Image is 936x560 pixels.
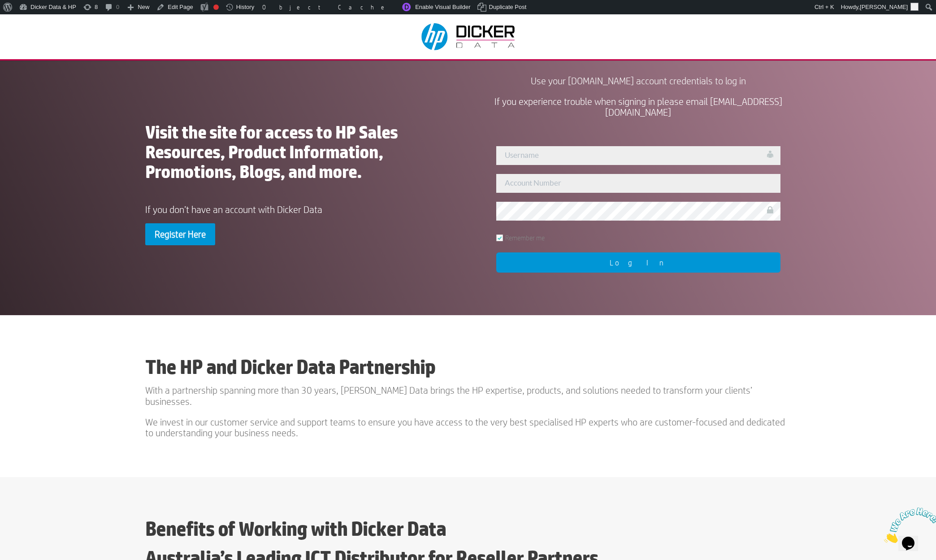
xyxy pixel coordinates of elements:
[145,223,215,245] a: Register Here
[496,252,780,273] input: Log In
[145,517,446,540] b: Benefits of Working with Dicker Data
[496,146,780,165] input: Username
[4,4,59,39] img: Chat attention grabber
[496,174,780,193] input: Account Number
[145,417,791,438] p: We invest in our customer service and support teams to ensure you have access to the very best sp...
[531,75,746,86] span: Use your [DOMAIN_NAME] account credentials to log in
[880,504,936,547] iframe: chat widget
[860,4,908,10] span: [PERSON_NAME]
[145,385,791,416] p: With a partnership spanning more than 30 years, [PERSON_NAME] Data brings the HP expertise, produ...
[145,355,435,378] b: The HP and Dicker Data Partnership
[416,19,522,55] img: Dicker Data & HP
[496,234,545,241] label: Remember me
[494,96,782,117] span: If you experience trouble when signing in please email [EMAIL_ADDRESS][DOMAIN_NAME]
[213,4,219,10] div: Focus keyphrase not set
[145,122,450,186] h1: Visit the site for access to HP Sales Resources, Product Information, Promotions, Blogs, and more.
[145,204,322,215] span: If you don’t have an account with Dicker Data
